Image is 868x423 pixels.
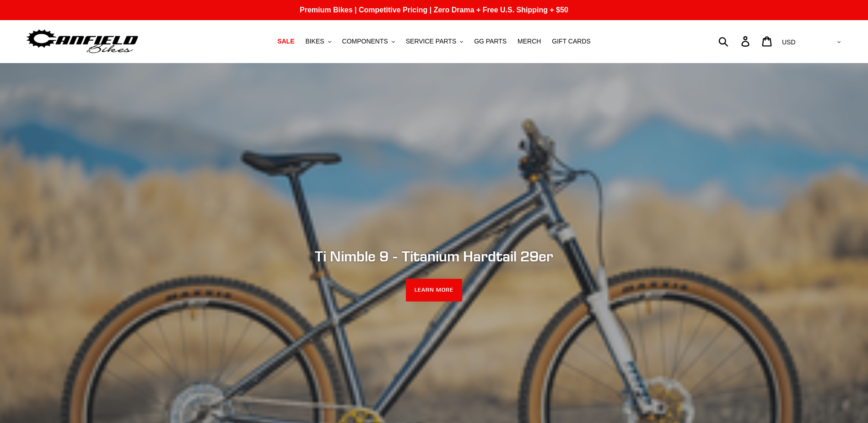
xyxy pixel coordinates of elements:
[518,38,541,45] span: MERCH
[469,35,511,48] a: GG PARTS
[474,38,507,45] span: GG PARTS
[305,38,324,45] span: BIKES
[301,35,335,48] button: BIKES
[277,38,294,45] span: SALE
[547,35,595,48] a: GIFT CARDS
[273,35,299,48] a: SALE
[401,35,468,48] button: SERVICE PARTS
[723,31,747,51] input: Search
[338,35,399,48] button: COMPONENTS
[25,27,140,56] img: Canfield Bikes
[406,38,456,45] span: SERVICE PARTS
[342,38,388,45] span: COMPONENTS
[406,279,462,302] a: LEARN MORE
[513,35,545,48] a: MERCH
[185,247,684,265] h2: Ti Nimble 9 - Titanium Hardtail 29er
[552,38,591,45] span: GIFT CARDS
